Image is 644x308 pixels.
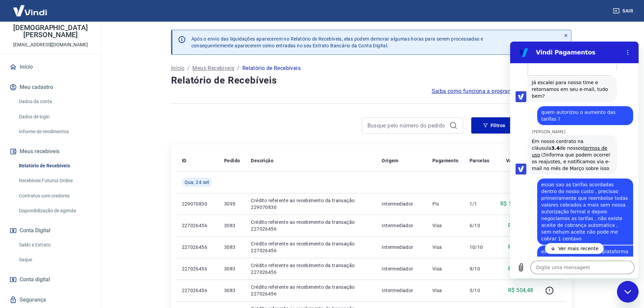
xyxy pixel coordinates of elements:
p: 3095 [224,200,240,207]
button: Meus recebíveis [8,144,93,159]
p: Intermediador [382,265,422,272]
p: Intermediador [382,222,422,229]
a: Recebíveis Futuros Online [16,174,93,188]
p: Pedido [224,157,240,164]
a: Saldo e Extrato [16,238,93,252]
p: Relatório de Recebíveis [242,64,301,72]
input: Busque pelo número do pedido [367,120,447,131]
p: Após o envio das liquidações aparecerem no Relatório de Recebíveis, elas podem demorar algumas ho... [191,35,483,49]
p: 227026456 [182,265,213,272]
p: R$ 11.669,63 [500,200,533,208]
a: Segurança [8,292,93,307]
p: Valor Líq. [506,157,528,164]
a: Relatório de Recebíveis [16,159,93,173]
button: Conta Digital [8,223,93,238]
p: 10/10 [470,244,490,251]
iframe: Janela de mensagens [510,42,639,278]
p: Crédito referente ao recebimento da transação 229070830 [251,197,371,211]
p: 6/10 [470,222,490,229]
p: Visa [432,287,459,294]
p: ID [182,157,187,164]
p: [EMAIL_ADDRESS][DOMAIN_NAME] [13,41,88,48]
p: Intermediador [382,244,422,251]
p: R$ 504,48 [508,265,533,273]
a: Contratos com credores [16,189,93,203]
p: Visa [432,244,459,251]
a: Início [8,60,93,74]
img: Vindi [8,0,52,21]
a: Informe de rendimentos [16,125,93,139]
p: Crédito referente ao recebimento da transação 227026456 [251,240,371,254]
p: [DEMOGRAPHIC_DATA][PERSON_NAME] [5,24,96,39]
p: Descrição [251,157,273,164]
a: Dados da conta [16,95,93,109]
p: 9/10 [470,265,490,272]
p: 227026456 [182,287,213,294]
p: 3083 [224,222,240,229]
p: / [237,64,239,72]
p: Crédito referente ao recebimento da transação 227026456 [251,284,371,297]
p: Parcelas [470,157,490,164]
a: Saque [16,253,93,267]
p: R$ 504,48 [508,221,533,230]
p: Intermediador [382,287,422,294]
p: 229070830 [182,200,213,207]
button: Filtros [471,117,517,134]
p: Visa [432,265,459,272]
p: R$ 504,54 [508,243,533,251]
p: Origem [382,157,398,164]
iframe: Botão para iniciar a janela de mensagens, 1 mensagem não lida [617,281,639,303]
p: 3083 [224,287,240,294]
p: Pix [432,200,459,207]
span: Conta digital [20,275,50,284]
p: 227026456 [182,244,213,251]
a: Dados de login [16,110,93,124]
h4: Relatório de Recebíveis [171,74,571,87]
p: 227026456 [182,222,213,229]
p: R$ 504,48 [508,286,533,294]
a: Meus Recebíveis [192,64,234,72]
a: Conta digital [8,272,93,287]
p: Intermediador [382,200,422,207]
a: Início [171,64,185,72]
p: 3/10 [470,287,490,294]
p: Crédito referente ao recebimento da transação 227026456 [251,219,371,232]
p: 3083 [224,244,240,251]
p: Visa [432,222,459,229]
p: / [187,64,190,72]
a: Saiba como funciona a programação dos recebimentos [432,87,571,95]
a: Disponibilização de agenda [16,204,93,218]
p: 1/1 [470,200,490,207]
p: 3083 [224,265,240,272]
button: Meu cadastro [8,80,93,95]
button: Sair [612,5,636,17]
p: Crédito referente ao recebimento da transação 227026456 [251,262,371,276]
span: Qua, 24 set [185,179,210,186]
p: Pagamento [432,157,459,164]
